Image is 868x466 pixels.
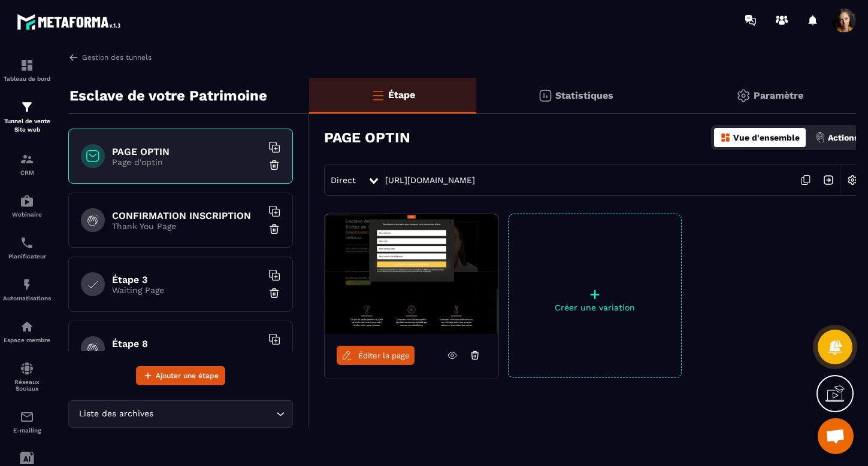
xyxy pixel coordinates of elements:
[325,214,498,334] img: image
[76,407,156,421] span: Liste des archives
[818,418,854,454] div: Ouvrir le chat
[112,157,262,167] p: Page d'optin
[112,210,262,221] h6: CONFIRMATION INSCRIPTION
[358,351,410,360] span: Éditer la page
[3,401,51,443] a: emailemailE-mailing
[112,285,262,295] p: Waiting Page
[17,11,125,33] img: logo
[20,152,34,166] img: formation
[841,169,864,191] img: setting-w.858f3a88.svg
[720,132,731,143] img: dashboard-orange.40269519.svg
[815,132,825,143] img: actions.d6e523a2.png
[538,89,552,103] img: stats.20deebd0.svg
[20,58,34,72] img: formation
[3,337,51,343] p: Espace membre
[112,221,262,231] p: Thank You Page
[268,287,280,299] img: trash
[20,100,34,114] img: formation
[331,175,356,185] span: Direct
[3,352,51,401] a: social-networksocial-networkRéseaux Sociaux
[3,295,51,301] p: Automatisations
[20,278,34,292] img: automations
[136,366,225,385] button: Ajouter une étape
[337,346,415,365] a: Éditer la page
[112,349,262,359] p: Thank You Page
[324,129,410,146] h3: PAGE OPTIN
[68,52,152,63] a: Gestion des tunnels
[3,169,51,176] p: CRM
[20,319,34,334] img: automations
[509,286,681,303] p: +
[69,84,267,108] p: Esclave de votre Patrimoine
[3,379,51,392] p: Réseaux Sociaux
[3,143,51,185] a: formationformationCRM
[3,185,51,227] a: automationsautomationsWebinaire
[3,91,51,143] a: formationformationTunnel de vente Site web
[3,427,51,434] p: E-mailing
[736,89,751,103] img: setting-gr.5f69749f.svg
[20,236,34,250] img: scheduler
[68,400,293,428] div: Search for option
[112,338,262,349] h6: Étape 8
[828,133,858,142] p: Actions
[3,75,51,82] p: Tableau de bord
[112,274,262,285] h6: Étape 3
[817,169,840,191] img: arrow-next.bcc2205e.svg
[112,146,262,157] h6: PAGE OPTIN
[20,194,34,208] img: automations
[3,117,51,134] p: Tunnel de vente Site web
[371,88,385,102] img: bars-o.4a397970.svg
[733,133,800,142] p: Vue d'ensemble
[3,211,51,218] p: Webinaire
[388,89,415,100] p: Étape
[555,90,613,101] p: Statistiques
[3,269,51,310] a: automationsautomationsAutomatisations
[268,223,280,235] img: trash
[68,52,79,63] img: arrow
[20,361,34,376] img: social-network
[20,410,34,424] img: email
[156,370,219,382] span: Ajouter une étape
[509,303,681,312] p: Créer une variation
[268,159,280,171] img: trash
[156,407,273,421] input: Search for option
[3,310,51,352] a: automationsautomationsEspace membre
[3,253,51,260] p: Planificateur
[754,90,803,101] p: Paramètre
[3,49,51,91] a: formationformationTableau de bord
[3,227,51,269] a: schedulerschedulerPlanificateur
[385,175,475,185] a: [URL][DOMAIN_NAME]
